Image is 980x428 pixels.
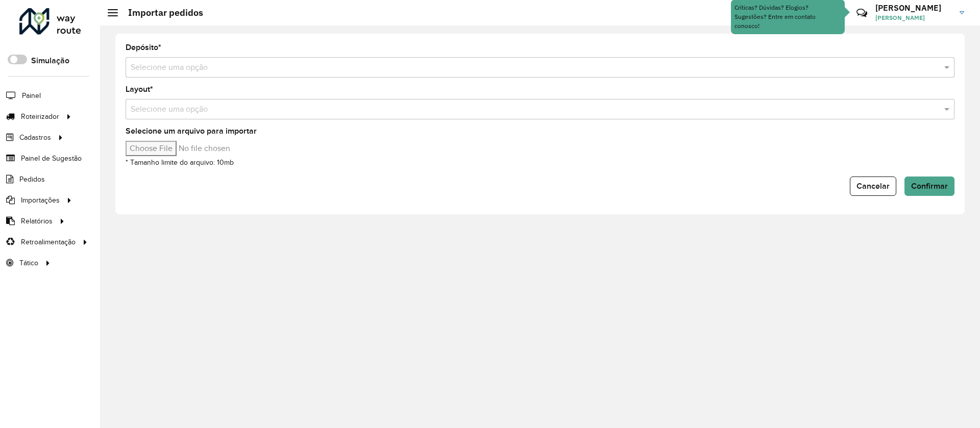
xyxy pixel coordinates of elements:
h2: Importar pedidos [118,7,203,18]
label: Simulação [31,55,69,67]
button: Cancelar [850,177,896,196]
span: Cadastros [19,132,51,143]
label: Selecione um arquivo para importar [126,125,257,137]
span: Importações [21,195,60,206]
span: Tático [19,258,38,268]
span: Cancelar [856,182,890,190]
span: Retroalimentação [21,237,76,247]
span: Painel de Sugestão [21,153,82,164]
button: Confirmar [904,177,954,196]
label: Layout [126,83,153,95]
h3: [PERSON_NAME] [875,3,952,13]
span: Painel [22,90,41,101]
small: * Tamanho limite do arquivo: 10mb [126,159,234,166]
label: Depósito [126,41,161,54]
a: Contato Rápido [851,2,873,24]
span: Pedidos [19,174,45,185]
span: [PERSON_NAME] [875,13,952,22]
span: Roteirizador [21,111,59,122]
span: Confirmar [911,182,948,190]
span: Relatórios [21,216,53,226]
